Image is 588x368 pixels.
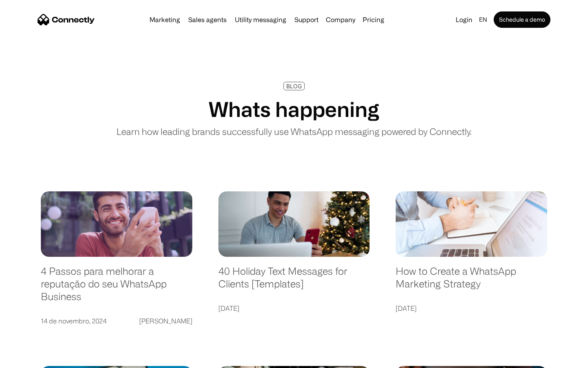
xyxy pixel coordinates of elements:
a: 4 Passos para melhorar a reputação do seu WhatsApp Business [41,265,192,311]
div: en [479,14,487,25]
div: [DATE] [396,303,416,314]
a: Sales agents [185,16,230,23]
h1: Whats happening [209,97,379,121]
div: Company [326,14,355,25]
div: BLOG [286,83,302,89]
a: Login [452,14,476,25]
a: Pricing [359,16,388,23]
a: How to Create a WhatsApp Marketing Strategy [396,265,547,298]
div: 14 de novembro, 2024 [41,315,107,327]
p: Learn how leading brands successfully use WhatsApp messaging powered by Connectly. [116,125,472,138]
a: 40 Holiday Text Messages for Clients [Templates] [218,265,370,298]
a: Support [291,16,322,23]
a: Utility messaging [232,16,290,23]
a: Schedule a demo [494,11,550,28]
ul: Language list [16,354,49,365]
div: [DATE] [218,303,239,314]
aside: Language selected: English [8,354,49,365]
div: [PERSON_NAME] [139,315,192,327]
a: Marketing [146,16,183,23]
